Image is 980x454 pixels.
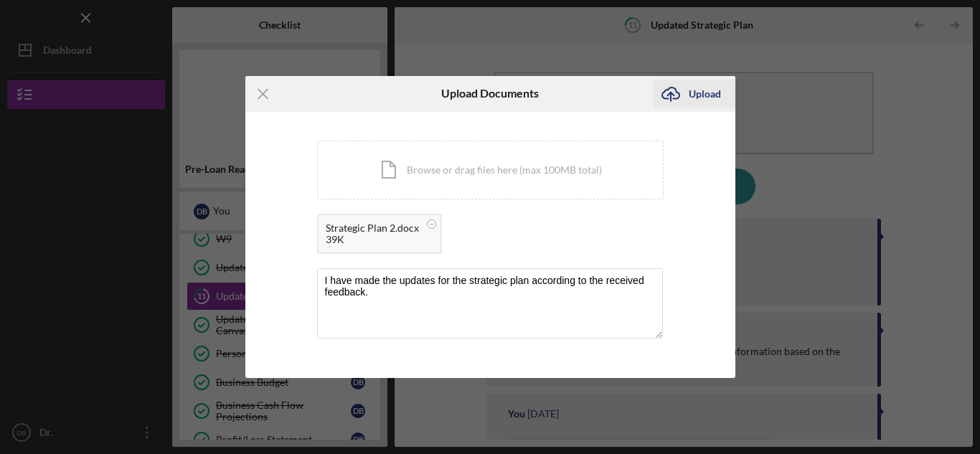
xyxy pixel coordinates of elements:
[326,234,419,245] div: 39K
[326,222,419,234] div: Strategic Plan 2.docx
[317,268,663,339] textarea: I have made the updates for the strategic plan according to the received feedback.
[441,87,539,100] h6: Upload Documents
[689,80,721,108] div: Upload
[653,80,735,108] button: Upload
